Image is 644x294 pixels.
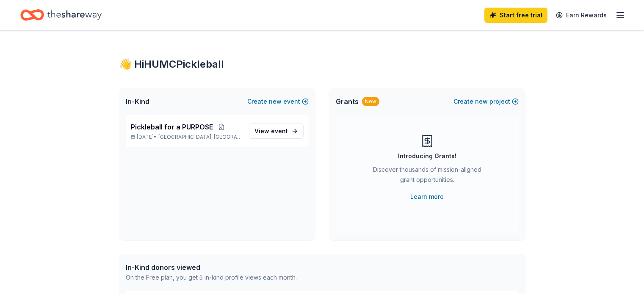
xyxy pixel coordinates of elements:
span: Grants [336,96,359,107]
span: In-Kind [126,96,149,107]
div: Introducing Grants! [398,151,456,161]
a: Earn Rewards [551,8,612,23]
button: Createnewproject [453,96,519,107]
a: Start free trial [484,8,547,23]
span: new [269,96,282,107]
p: [DATE] • [131,134,242,140]
a: Home [20,5,102,25]
button: Createnewevent [247,96,309,107]
div: Discover thousands of mission-aligned grant opportunities. [370,165,485,188]
div: In-Kind donors viewed [126,262,297,272]
a: Learn more [410,192,444,202]
div: 👋 Hi HUMCPickleball [119,58,525,71]
div: New [362,97,379,106]
span: [GEOGRAPHIC_DATA], [GEOGRAPHIC_DATA] [158,134,242,140]
span: new [475,96,488,107]
span: event [271,127,288,135]
div: On the Free plan, you get 5 in-kind profile views each month. [126,272,297,283]
span: View [254,126,288,136]
span: Pickleball for a PURPOSE [131,122,213,132]
a: View event [249,124,304,139]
